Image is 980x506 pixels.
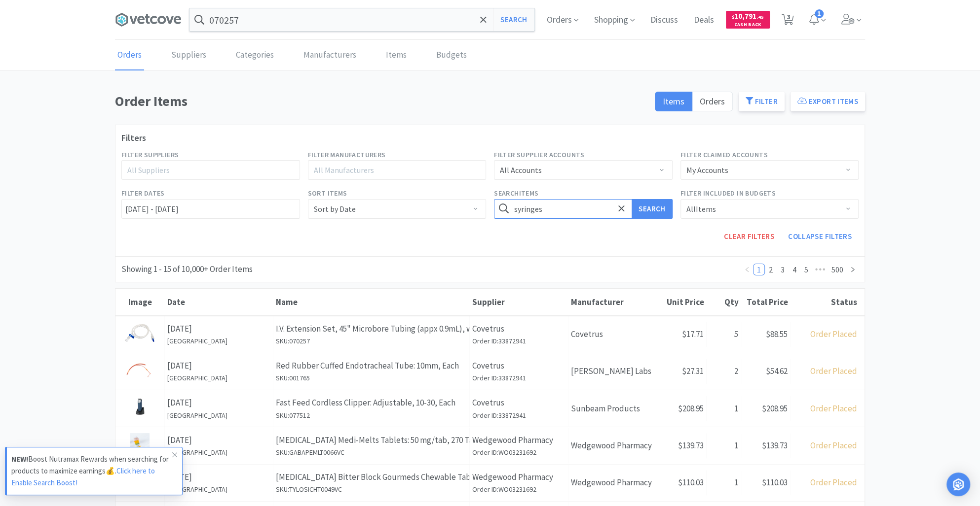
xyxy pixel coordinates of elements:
[169,40,209,70] a: Suppliers
[709,297,739,307] div: Qty
[810,477,857,488] span: Order Placed
[700,96,725,107] span: Orders
[314,200,356,218] div: Sort by Date
[800,264,812,275] li: 5
[766,366,788,376] span: $54.62
[810,403,857,414] span: Order Placed
[765,264,777,275] li: 2
[121,263,253,276] div: Showing 1 - 15 of 10,000+ Order Items
[500,161,542,179] div: All Accounts
[434,40,469,70] a: Budgets
[739,92,785,111] button: Filter
[756,14,764,20] span: . 45
[276,372,467,383] h6: SKU: 001765
[121,131,859,145] h3: Filters
[167,447,270,458] h6: [GEOGRAPHIC_DATA]
[121,188,165,199] label: Filter Dates
[766,329,788,339] span: $88.55
[678,403,704,414] span: $208.95
[812,264,828,275] li: Next 5 Pages
[946,472,970,496] div: Open Intercom Messenger
[124,359,155,380] img: 64ffb205f8274de1a401b6443cfab4a3_26206.png
[678,440,704,451] span: $139.73
[11,454,28,464] strong: NEW!
[276,396,467,409] p: Fast Feed Cordless Clipper: Adjustable, 10-30, Each
[754,264,764,275] a: 1
[276,297,467,307] div: Name
[301,40,359,70] a: Manufacturers
[568,359,657,384] div: [PERSON_NAME] Labs
[167,297,271,307] div: Date
[663,96,684,107] span: Items
[682,366,704,376] span: $27.31
[707,359,741,384] div: 2
[472,471,565,484] p: Wedgewood Pharmacy
[762,403,788,414] span: $208.95
[789,264,800,275] li: 4
[276,434,467,447] p: [MEDICAL_DATA] Medi-Melts Tablets: 50 mg/tab, 270 Tablet, Chicken
[781,227,859,246] button: Collapse Filters
[494,199,673,219] input: Search for items
[707,396,741,421] div: 1
[571,297,655,307] div: Manufacturer
[682,329,704,339] span: $17.71
[167,359,270,372] p: [DATE]
[167,322,270,336] p: [DATE]
[472,359,565,372] p: Covetrus
[121,149,179,160] label: Filter Suppliers
[732,14,734,20] span: $
[646,16,682,25] a: Discuss
[130,433,149,454] img: 70d8570ab7a44244adc8db548b2f0a7e_544070.jpeg
[118,297,162,307] div: Image
[276,336,467,346] h6: SKU: 070257
[383,40,409,70] a: Items
[115,90,649,112] h1: Order Items
[568,433,657,458] div: Wedgewood Pharmacy
[762,440,788,451] span: $139.73
[707,433,741,458] div: 1
[493,8,534,31] button: Search
[472,410,565,421] h6: Order ID: 33872941
[793,297,857,307] div: Status
[11,453,172,489] p: Boost Nutramax Rewards when searching for products to maximize earnings💰.
[167,372,270,383] h6: [GEOGRAPHIC_DATA]
[276,447,467,458] h6: SKU: GABAPEMLT0066VC
[810,366,857,376] span: Order Placed
[233,40,276,70] a: Categories
[472,322,565,336] p: Covetrus
[812,264,828,275] span: •••
[472,396,565,409] p: Covetrus
[810,329,857,339] span: Order Placed
[167,336,270,346] h6: [GEOGRAPHIC_DATA]
[121,199,300,219] input: Select date range
[632,199,672,219] button: Search
[829,264,846,275] a: 500
[167,396,270,409] p: [DATE]
[568,470,657,495] div: Wedgewood Pharmacy
[472,372,565,383] h6: Order ID: 33872941
[828,264,847,275] li: 500
[732,22,764,29] span: Cash Back
[744,297,788,307] div: Total Price
[276,484,467,495] h6: SKU: TYLOSICHT0049VC
[167,484,270,495] h6: [GEOGRAPHIC_DATA]
[680,149,768,160] label: Filter Claimed Accounts
[308,188,347,199] label: Sort Items
[707,322,741,347] div: 5
[472,447,565,458] h6: Order ID: WO03231692
[707,470,741,495] div: 1
[276,410,467,421] h6: SKU: 077512
[167,410,270,421] h6: [GEOGRAPHIC_DATA]
[791,92,865,111] button: Export Items
[130,396,151,417] img: cbbed45e4936443f99d0c928a0c79998_513123.png
[472,297,566,307] div: Supplier
[778,17,798,26] a: 3
[5,447,183,495] a: NEW!Boost Nutramax Rewards when searching for products to maximize earnings💰.Click here to Enable...
[314,165,472,175] div: All Manufacturers
[847,264,859,275] li: Next Page
[762,477,788,488] span: $110.03
[686,161,728,179] div: My Accounts
[568,396,657,421] div: Sunbeam Products
[690,16,718,25] a: Deals
[308,149,386,160] label: Filter Manufacturers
